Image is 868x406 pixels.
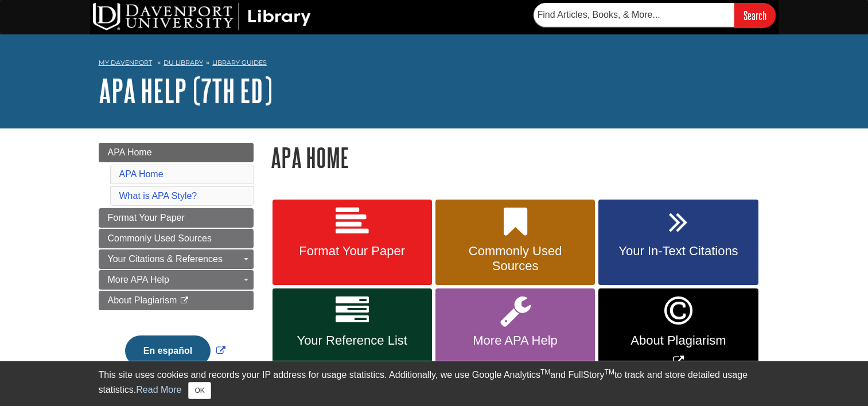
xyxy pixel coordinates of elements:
[99,58,152,68] a: My Davenport
[108,295,177,305] span: About Plagiarism
[108,213,185,222] span: Format Your Paper
[99,208,254,228] a: Format Your Paper
[136,385,181,395] a: Read More
[281,333,423,348] span: Your Reference List
[188,382,211,399] button: Close
[99,368,770,399] div: This site uses cookies and records your IP address for usage statistics. Additionally, we use Goo...
[99,270,254,290] a: More APA Help
[273,200,432,286] a: Format Your Paper
[99,73,273,108] a: APA Help (7th Ed)
[734,3,776,28] input: Search
[598,200,758,286] a: Your In-Text Citations
[444,244,586,274] span: Commonly Used Sources
[271,143,770,172] h1: APA Home
[435,288,595,376] a: More APA Help
[99,249,254,269] a: Your Citations & References
[93,3,311,30] img: DU Library
[540,368,550,376] sup: TM
[99,55,770,73] nav: breadcrumb
[99,291,254,310] a: About Plagiarism
[164,58,203,67] a: DU Library
[607,333,749,348] span: About Plagiarism
[273,288,432,376] a: Your Reference List
[99,229,254,248] a: Commonly Used Sources
[122,346,228,356] a: Link opens in new window
[598,288,758,376] a: Link opens in new window
[108,147,152,157] span: APA Home
[212,58,267,67] a: Library Guides
[605,368,614,376] sup: TM
[444,333,586,348] span: More APA Help
[435,200,595,286] a: Commonly Used Sources
[281,244,423,259] span: Format Your Paper
[607,244,749,259] span: Your In-Text Citations
[119,169,164,179] a: APA Home
[119,191,197,201] a: What is APA Style?
[534,3,734,27] input: Find Articles, Books, & More...
[534,3,776,28] form: Searches DU Library's articles, books, and more
[99,143,254,162] a: APA Home
[108,233,212,243] span: Commonly Used Sources
[108,275,169,284] span: More APA Help
[108,254,223,264] span: Your Citations & References
[180,297,189,304] i: This link opens in a new window
[99,143,254,386] div: Guide Page Menu
[125,335,211,366] button: En español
